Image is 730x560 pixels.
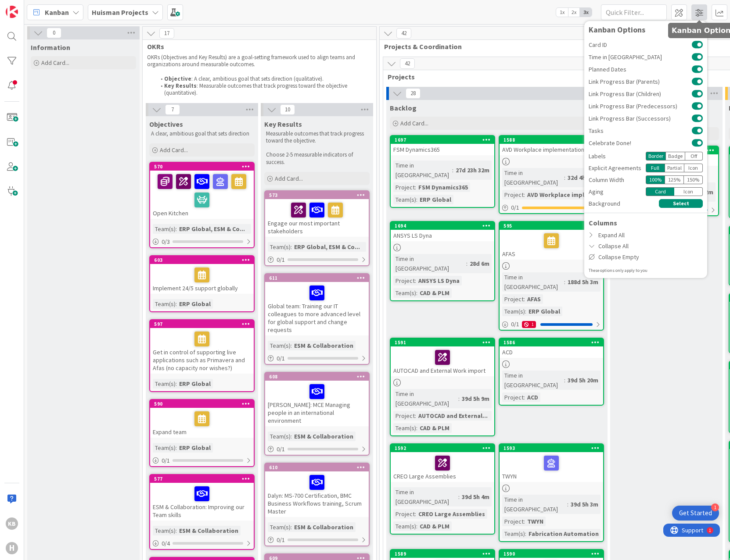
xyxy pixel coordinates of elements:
div: 590 [150,400,254,408]
div: 39d 5h 3m [568,499,601,509]
div: 39d 5h 9m [460,394,492,403]
div: 610Dalyn: MS-700 Certification, BMC Business Workflows training, Scrum Master [265,464,369,517]
div: 603 [154,257,254,263]
p: Measurable outcomes that track progress toward the objective. [266,130,368,145]
span: 42 [396,28,411,39]
div: 1593 [500,444,603,452]
a: 603Implement 24/5 support globallyTeam(s):ERP Global [149,255,255,312]
p: OKRs (Objectives and Key Results) are a goal-setting framework used to align teams and organizati... [147,54,367,68]
div: 0/1 [265,444,369,455]
div: Aging [589,187,646,196]
span: Planned Dates [589,66,692,72]
div: 1588AVD Workplace implementation [500,136,603,155]
a: 1694ANSYS LS DynaTime in [GEOGRAPHIC_DATA]:28d 6mProject:ANSYS LS DynaTeam(s):CAD & PLM [390,221,495,301]
div: 39d 5h 4m [460,492,492,502]
span: 0 / 1 [277,535,285,545]
span: Card ID [589,42,692,48]
div: 0/1 [500,202,603,213]
div: Time in [GEOGRAPHIC_DATA] [502,371,564,390]
div: Time in [GEOGRAPHIC_DATA] [502,168,564,187]
span: 0 / 4 [162,539,170,548]
div: 1589 [391,550,494,558]
span: Add Card... [41,59,69,67]
div: FSM Dynamics365 [416,182,470,192]
div: Project [393,182,415,192]
div: Team(s) [268,522,291,532]
div: Team(s) [153,443,176,453]
div: ERP Global [177,299,213,309]
div: Team(s) [153,299,176,309]
div: ERP Global, ESM & Co... [177,224,247,234]
div: 573 [269,192,369,198]
div: Team(s) [502,529,525,539]
div: 573 [265,191,369,199]
div: Team(s) [502,307,525,316]
div: [PERSON_NAME]: MCE Managing people in an international environment [265,381,369,426]
div: 595AFAS [500,222,603,260]
div: Icon [674,187,703,196]
div: Team(s) [393,288,416,298]
div: 595 [503,223,603,229]
div: 1592 [395,445,494,451]
a: 577ESM & Collaboration: Improving our Team skillsTeam(s):ESM & Collaboration0/4 [149,474,255,550]
div: 1588 [503,137,603,143]
div: ACD [500,346,603,358]
span: : [564,277,565,287]
span: : [291,522,292,532]
div: 610 [269,464,369,471]
span: : [466,259,467,268]
div: 603Implement 24/5 support globally [150,256,254,294]
div: 595 [500,222,603,230]
span: Link Progress Bar (Children) [589,91,692,97]
div: AUTOCAD and External... [416,411,490,421]
div: Column Width [589,175,646,185]
div: Team(s) [268,242,291,252]
div: ANSYS LS Dyna [416,276,462,285]
span: Time in [GEOGRAPHIC_DATA] [589,54,692,60]
div: 1590 [503,551,603,557]
div: Implement 24/5 support globally [150,264,254,294]
div: 611 [269,275,369,281]
div: Collapse Empty [584,252,707,263]
button: Select [659,199,703,208]
div: 0/1 [265,353,369,364]
div: CAD & PLM [417,423,452,433]
span: Kanban [45,7,69,18]
div: Team(s) [153,224,176,234]
span: 0 / 1 [277,445,285,454]
div: Team(s) [268,341,291,350]
div: 1586 [500,339,603,346]
span: Link Progress Bar (Predecessors) [589,103,692,109]
span: : [525,529,526,539]
span: : [524,294,525,304]
span: 0 / 1 [277,255,285,264]
span: 1x [556,8,568,17]
div: 1588 [500,136,603,144]
span: 0 / 1 [277,354,285,363]
li: : Measurable outcomes that track progress toward the objective (quantitative). [156,82,367,97]
div: Time in [GEOGRAPHIC_DATA] [393,254,466,273]
div: Global team: Training our IT colleagues to more advanced level for global support and change requ... [265,282,369,335]
a: 1697FSM Dynamics365Time in [GEOGRAPHIC_DATA]:27d 23h 32mProject:FSM Dynamics365Team(s):ERP Global [390,135,495,208]
div: 610 [265,464,369,471]
div: ANSYS LS Dyna [391,230,494,241]
span: : [176,526,177,535]
div: 1591 [391,339,494,346]
div: 125 % [665,175,684,184]
div: Full [646,164,665,172]
span: 10 [280,104,295,115]
div: 1592 [391,444,494,452]
div: TWYN [500,452,603,482]
div: 577 [154,476,254,482]
div: 32d 4h 12m [565,173,601,182]
li: : A clear, ambitious goal that sets direction (qualitative). [156,75,367,82]
div: ERP Global [417,195,453,204]
a: 610Dalyn: MS-700 Certification, BMC Business Workflows training, Scrum MasterTeam(s):ESM & Collab... [264,463,370,546]
div: Labels [589,152,646,161]
span: : [524,190,525,200]
div: 100 % [646,175,665,184]
div: Partial [665,164,684,172]
span: : [564,375,565,385]
span: Support [18,1,40,12]
div: 150 % [684,175,703,184]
